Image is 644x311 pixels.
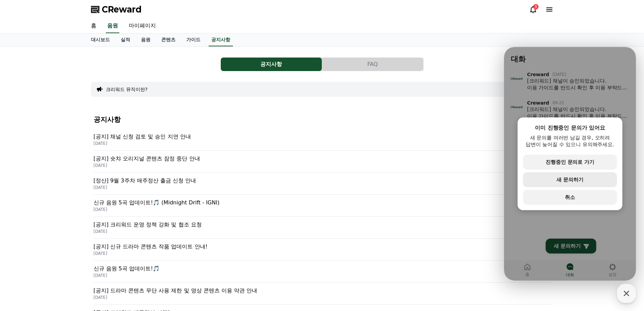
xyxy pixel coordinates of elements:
p: 신규 음원 5곡 업데이트!🎵 (Midnight Drift - IGNI) [94,199,551,207]
p: [DATE] [94,141,551,146]
p: [DATE] [94,273,551,278]
p: [DATE] [94,207,551,212]
p: [DATE] [94,185,551,190]
p: [DATE] [94,163,551,168]
a: CReward [91,4,142,15]
a: [공지] 크리워드 운영 정책 강화 및 협조 요청 [DATE] [94,217,551,239]
a: 신규 음원 5곡 업데이트!🎵 [DATE] [94,261,551,283]
p: [공지] 크리워드 운영 정책 강화 및 협조 요청 [94,221,551,229]
a: 공지사항 [209,34,233,46]
a: 3 [529,5,537,14]
p: [공지] 신규 드라마 콘텐츠 작품 업데이트 안내! [94,243,551,251]
p: [공지] 드라마 콘텐츠 무단 사용 제한 및 영상 콘텐츠 이용 약관 안내 [94,287,551,295]
a: 홈 [86,19,102,33]
p: [DATE] [94,295,551,300]
a: [공지] 드라마 콘텐츠 무단 사용 제한 및 영상 콘텐츠 이용 약관 안내 [DATE] [94,283,551,305]
p: [공지] 채널 신청 검토 및 승인 지연 안내 [94,133,551,141]
a: 공지사항 [221,58,322,71]
a: 신규 음원 5곡 업데이트!🎵 (Midnight Drift - IGNI) [DATE] [94,195,551,217]
a: 음원 [106,19,119,33]
a: [공지] 채널 신청 검토 및 승인 지연 안내 [DATE] [94,129,551,151]
a: [공지] 숏챠 오리지널 콘텐츠 잠정 중단 안내 [DATE] [94,151,551,173]
a: 실적 [115,34,136,46]
p: [DATE] [94,229,551,234]
p: [공지] 숏챠 오리지널 콘텐츠 잠정 중단 안내 [94,155,551,163]
h4: 공지사항 [94,116,551,123]
a: 가이드 [181,34,206,46]
a: [공지] 신규 드라마 콘텐츠 작품 업데이트 안내! [DATE] [94,239,551,261]
p: [DATE] [94,251,551,256]
iframe: Channel chat [504,47,636,281]
a: 마이페이지 [123,19,161,33]
p: [정산] 9월 3주차 매주정산 출금 신청 안내 [94,177,551,185]
button: 크리워드 뮤직이란? [106,86,148,93]
button: FAQ [322,58,423,71]
a: [정산] 9월 3주차 매주정산 출금 신청 안내 [DATE] [94,173,551,195]
a: 대시보드 [86,34,115,46]
button: 공지사항 [221,58,322,71]
div: 3 [533,4,539,9]
a: 음원 [136,34,156,46]
span: CReward [102,4,142,15]
a: 콘텐츠 [156,34,181,46]
p: 신규 음원 5곡 업데이트!🎵 [94,265,551,273]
